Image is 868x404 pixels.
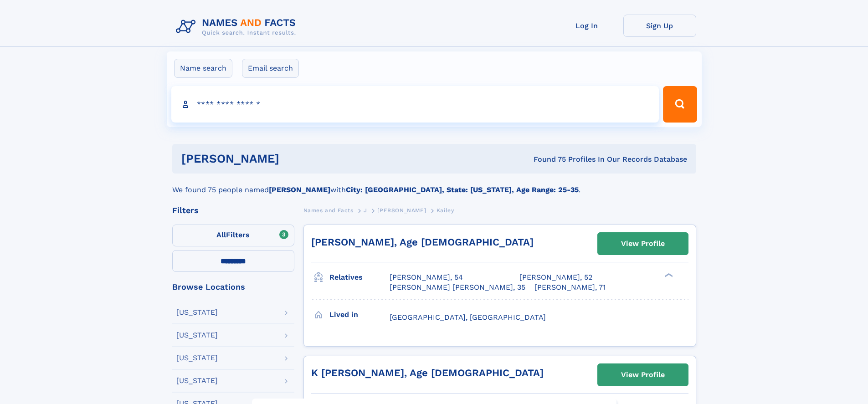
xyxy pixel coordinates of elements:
[364,205,367,216] a: J
[172,15,303,39] img: Logo Names and Facts
[176,377,218,384] div: [US_STATE]
[176,332,218,339] div: [US_STATE]
[311,367,544,378] a: K [PERSON_NAME], Age [DEMOGRAPHIC_DATA]
[242,59,299,78] label: Email search
[598,233,688,255] a: View Profile
[623,15,696,37] a: Sign Up
[181,153,406,164] h1: [PERSON_NAME]
[364,207,367,214] span: J
[390,282,525,292] a: [PERSON_NAME] [PERSON_NAME], 35
[519,272,592,282] a: [PERSON_NAME], 52
[377,207,426,214] span: [PERSON_NAME]
[406,154,687,164] div: Found 75 Profiles In Our Records Database
[176,309,218,316] div: [US_STATE]
[171,86,659,123] input: search input
[390,313,546,322] span: [GEOGRAPHIC_DATA], [GEOGRAPHIC_DATA]
[621,233,665,254] div: View Profile
[663,86,697,123] button: Search Button
[303,205,354,216] a: Names and Facts
[269,185,330,194] b: [PERSON_NAME]
[550,15,623,37] a: Log In
[598,364,688,386] a: View Profile
[329,270,390,285] h3: Relatives
[390,272,463,282] a: [PERSON_NAME], 54
[172,225,294,246] label: Filters
[172,174,696,195] div: We found 75 people named with .
[176,354,218,362] div: [US_STATE]
[663,272,673,278] div: ❯
[621,364,665,385] div: View Profile
[172,283,294,291] div: Browse Locations
[174,59,232,78] label: Name search
[534,282,606,292] a: [PERSON_NAME], 71
[437,207,454,214] span: Kailey
[377,205,426,216] a: [PERSON_NAME]
[329,307,390,322] h3: Lived in
[216,230,226,239] span: All
[311,236,534,248] a: [PERSON_NAME], Age [DEMOGRAPHIC_DATA]
[172,206,294,215] div: Filters
[346,185,579,194] b: City: [GEOGRAPHIC_DATA], State: [US_STATE], Age Range: 25-35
